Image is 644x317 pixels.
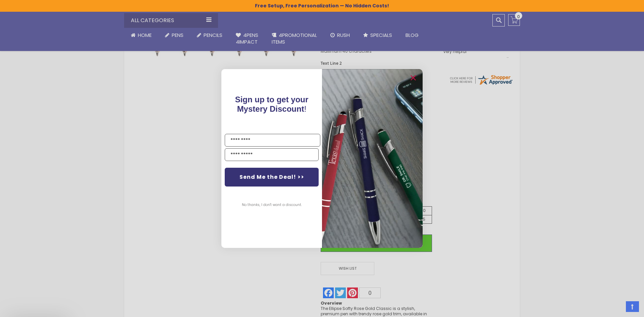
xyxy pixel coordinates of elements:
[235,95,309,113] span: Sign up to get your Mystery Discount
[322,69,423,248] img: pop-up-image
[238,197,305,213] button: No thanks, I don't want a discount.
[235,95,309,113] span: !
[225,168,319,187] button: Send Me the Deal! >>
[408,72,419,83] button: Close dialog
